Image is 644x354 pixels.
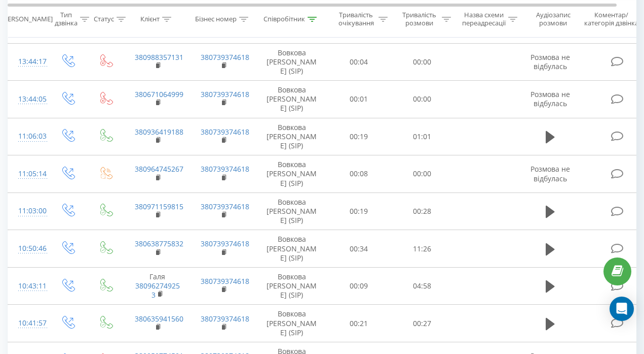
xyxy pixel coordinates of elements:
[135,89,183,99] a: 380671064999
[201,314,249,324] a: 380739374618
[336,11,376,28] div: Тривалість очікування
[256,192,327,230] td: Вовкова [PERSON_NAME] (SIP)
[2,15,53,23] div: [PERSON_NAME]
[327,305,391,342] td: 00:21
[391,118,454,155] td: 01:01
[135,281,180,300] a: 380962749253
[18,126,39,146] div: 11:06:03
[528,11,578,28] div: Аудіозапис розмови
[391,81,454,118] td: 00:00
[391,155,454,193] td: 00:00
[18,52,39,72] div: 13:44:17
[391,43,454,81] td: 00:00
[256,81,327,118] td: Вовкова [PERSON_NAME] (SIP)
[256,118,327,155] td: Вовкова [PERSON_NAME] (SIP)
[201,52,249,62] a: 380739374618
[18,239,39,259] div: 10:50:46
[256,267,327,305] td: Вовкова [PERSON_NAME] (SIP)
[256,230,327,268] td: Вовкова [PERSON_NAME] (SIP)
[391,192,454,230] td: 00:28
[462,11,506,28] div: Назва схеми переадресації
[18,164,39,184] div: 11:05:14
[531,89,570,108] span: Розмова не відбулась
[327,192,391,230] td: 00:19
[135,127,183,137] a: 380936419188
[256,305,327,342] td: Вовкова [PERSON_NAME] (SIP)
[201,127,249,137] a: 380739374618
[18,276,39,296] div: 10:43:11
[582,11,641,28] div: Коментар/категорія дзвінка
[391,305,454,342] td: 00:27
[327,230,391,268] td: 00:34
[327,155,391,193] td: 00:08
[135,202,183,211] a: 380971159815
[391,267,454,305] td: 04:58
[610,297,634,321] div: Open Intercom Messenger
[135,314,183,324] a: 380635941560
[201,239,249,248] a: 380739374618
[327,267,391,305] td: 00:09
[201,164,249,174] a: 380739374618
[201,202,249,211] a: 380739374618
[256,155,327,193] td: Вовкова [PERSON_NAME] (SIP)
[18,89,39,109] div: 13:44:05
[256,43,327,81] td: Вовкова [PERSON_NAME] (SIP)
[195,15,237,23] div: Бізнес номер
[135,52,183,62] a: 380988357131
[140,15,160,23] div: Клієнт
[18,201,39,221] div: 11:03:00
[391,230,454,268] td: 11:26
[135,239,183,248] a: 380638775832
[327,81,391,118] td: 00:01
[263,15,305,23] div: Співробітник
[531,164,570,183] span: Розмова не відбулась
[125,267,191,305] td: Галя
[18,313,39,333] div: 10:41:57
[55,11,78,28] div: Тип дзвінка
[135,164,183,174] a: 380964745267
[201,89,249,99] a: 380739374618
[531,52,570,71] span: Розмова не відбулась
[201,276,249,286] a: 380739374618
[327,118,391,155] td: 00:19
[94,15,114,23] div: Статус
[399,11,439,28] div: Тривалість розмови
[327,43,391,81] td: 00:04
